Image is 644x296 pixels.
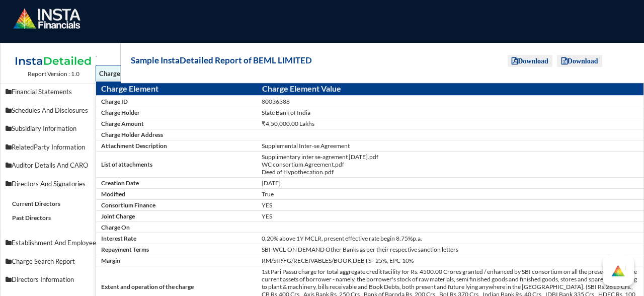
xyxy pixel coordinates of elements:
a: Directors Information [1,271,120,289]
td: YES [260,199,643,210]
td: SBI-WCL-ON DEMAND Other Banks as per their respective sanction letters [260,244,643,255]
td: Attachment Description [96,140,260,151]
td: Charge ID [96,96,260,107]
a: Charge Search Report [1,252,120,271]
h1: Sample InstaDetailed Report of BEML LIMITED [131,53,312,67]
td: ₹4,50,000.00 Lakhs [260,118,643,129]
p: Directors Information [6,275,110,285]
a: Past Directors [12,214,51,221]
td: Charge Holder Address [96,129,260,140]
a: Financial Statements [1,83,120,102]
td: State Bank of India [260,107,643,118]
td: Consortium Finance [96,199,260,210]
td: Margin [96,255,260,266]
td: Creation Date [96,177,260,188]
td: Charge On [96,221,260,233]
td: YES [260,210,643,221]
a: Subsidiary Information [1,120,120,138]
div: WC consortium Agreement.pdf [262,161,642,176]
p: Establishment And Employees [6,238,110,248]
td: Repayment Terms [96,244,260,255]
th: Charge Element [96,81,260,96]
p: Schedules And Disclosures [6,106,110,116]
a: Auditor Details And CARO [1,157,120,175]
td: 0.20% above 1Y MCLR, present effective rate begin 8.75%p.a. [260,233,643,244]
td: True [260,188,643,199]
p: Charge Search Report [6,257,110,267]
p: Auditor Details And CARO [6,161,110,171]
td: Supplemental Inter-se Agreement [260,140,643,151]
p: Directors And Signatories [6,179,110,189]
i: Download [561,57,598,64]
td: RM/SIP/FG/RECEIVABLES/BOOK DEBTS - 25%, EPC-10% [260,255,643,266]
a: Establishment And Employees [1,234,120,253]
td: Report Version : 1.0 [11,70,96,78]
a: Schedules And Disclosures [1,101,120,120]
p: RelatedParty Information [6,142,110,153]
div: Supplimentary inter se-agrement [DATE].pdf [262,153,642,176]
td: Interest Rate [96,233,260,244]
td: Charge Amount [96,118,260,129]
img: InstaDetailed [11,51,96,70]
span: Charge ID : 80036388 [96,65,169,85]
td: [DATE] [260,177,643,188]
div: Deed of Hypothecation.pdf [262,168,642,176]
div: How can we help? [611,263,626,278]
i: Download [512,57,548,64]
td: List of attachments [96,151,260,177]
td: Joint Charge [96,210,260,221]
td: 80036388 [260,96,643,107]
a: RelatedParty Information [1,138,120,157]
p: Financial Statements [6,87,110,97]
p: Subsidiary Information [6,124,110,134]
th: Charge Element Value [260,81,643,96]
a: Directors And Signatories [1,175,120,193]
td: Charge Holder [96,107,260,118]
img: Hc [611,263,626,278]
a: Current Directors [12,200,60,207]
td: Modified [96,188,260,199]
